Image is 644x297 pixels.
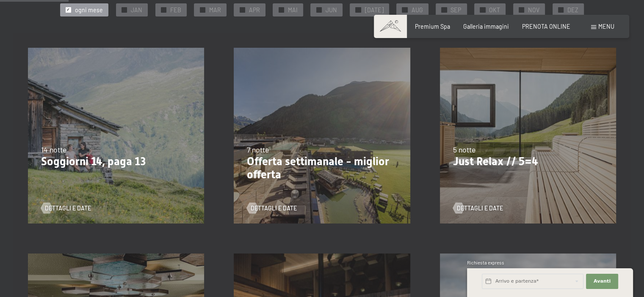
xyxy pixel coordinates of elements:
[567,6,578,14] span: DEZ
[209,6,221,14] span: MAR
[247,145,269,154] span: 7 notte
[279,7,283,12] span: ✓
[522,23,570,30] a: PRENOTA ONLINE
[467,260,504,265] span: Richiesta express
[598,23,614,30] span: Menu
[41,204,91,213] a: Dettagli e Date
[457,204,503,213] span: Dettagli e Date
[240,7,244,12] span: ✓
[489,6,500,14] span: OKT
[453,155,603,169] p: Just Relax // 5=4
[41,145,66,154] span: 14 notte
[453,204,503,213] a: Dettagli e Date
[442,7,446,12] span: ✓
[559,7,563,12] span: ✓
[451,6,461,14] span: SEP
[288,6,298,14] span: MAI
[365,6,383,14] span: [DATE]
[411,6,423,14] span: AUG
[249,6,260,14] span: APR
[453,145,475,154] span: 5 notte
[162,7,165,12] span: ✓
[201,7,204,12] span: ✓
[594,278,611,285] span: Avanti
[463,23,509,30] a: Galleria immagini
[528,6,539,14] span: NOV
[131,6,142,14] span: JAN
[247,204,297,213] a: Dettagli e Date
[586,274,618,289] button: Avanti
[520,7,523,12] span: ✓
[357,7,360,12] span: ✓
[170,6,181,14] span: FEB
[251,204,297,213] span: Dettagli e Date
[415,23,450,30] a: Premium Spa
[317,7,321,12] span: ✓
[45,204,91,213] span: Dettagli e Date
[247,155,397,182] p: Offerta settimanale - miglior offerta
[122,7,126,12] span: ✓
[403,7,406,12] span: ✓
[41,155,191,169] p: Soggiorni 14, paga 13
[481,7,484,12] span: ✓
[75,6,103,14] span: ogni mese
[325,6,337,14] span: JUN
[66,7,70,12] span: ✓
